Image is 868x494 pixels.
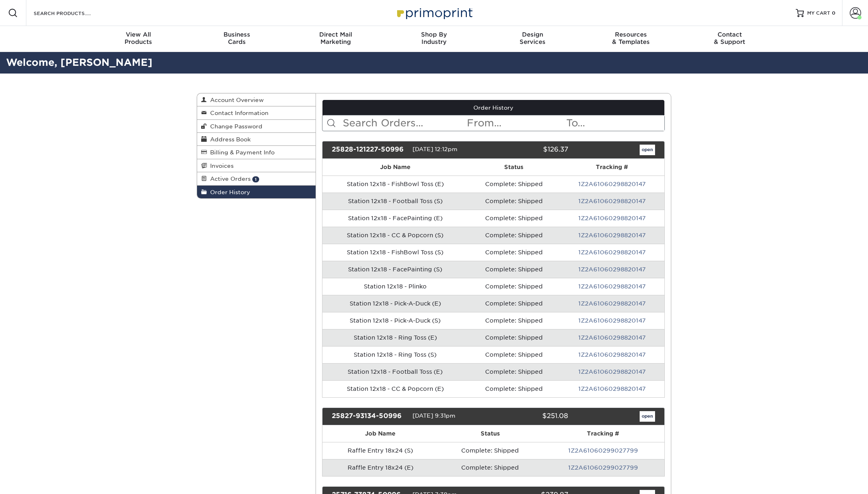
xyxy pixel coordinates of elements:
td: Complete: Shipped [468,363,559,380]
div: & Support [680,31,779,45]
div: Cards [188,31,286,45]
td: Station 12x18 - FishBowl Toss (E) [322,175,468,193]
a: 1Z2A61060299027799 [568,464,638,471]
td: Station 12x18 - CC & Popcorn (S) [322,227,468,244]
span: 0 [832,10,836,16]
a: 1Z2A61060298820147 [578,317,646,324]
td: Station 12x18 - Football Toss (E) [322,363,468,380]
a: DesignServices [483,26,582,52]
td: Complete: Shipped [468,261,559,278]
span: Order History [207,189,250,195]
span: Design [483,31,582,38]
span: Direct Mail [286,31,385,38]
div: $251.08 [487,411,574,422]
td: Complete: Shipped [468,346,559,363]
th: Tracking # [560,159,664,175]
span: Change Password [207,123,262,130]
a: 1Z2A61060298820147 [578,351,646,358]
div: $126.37 [487,145,574,155]
td: Complete: Shipped [468,380,559,397]
a: Shop ByIndustry [385,26,483,52]
th: Status [438,425,542,442]
a: BusinessCards [188,26,286,52]
div: Services [483,31,582,45]
span: Shop By [385,31,483,38]
td: Raffle Entry 18x24 (E) [322,459,438,476]
div: & Templates [582,31,680,45]
a: Active Orders 1 [197,172,316,185]
a: Address Book [197,133,316,146]
td: Station 12x18 - FacePainting (S) [322,261,468,278]
th: Status [468,159,559,175]
td: Station 12x18 - Pick-A-Duck (S) [322,312,468,329]
td: Complete: Shipped [468,193,559,210]
td: Complete: Shipped [438,442,542,459]
th: Job Name [322,159,468,175]
td: Raffle Entry 18x24 (S) [322,442,438,459]
a: 1Z2A61060298820147 [578,181,646,187]
td: Complete: Shipped [468,329,559,346]
span: [DATE] 9:31pm [413,412,455,419]
a: 1Z2A61060299027799 [568,447,638,454]
input: To... [565,115,664,131]
span: Account Overview [207,97,264,103]
span: Business [188,31,286,38]
span: Contact Information [207,110,269,116]
td: Station 12x18 - Pick-A-Duck (E) [322,295,468,312]
td: Complete: Shipped [438,459,542,476]
span: Resources [582,31,680,38]
span: Billing & Payment Info [207,149,275,156]
div: Industry [385,31,483,45]
a: View AllProducts [89,26,188,52]
td: Station 12x18 - CC & Popcorn (E) [322,380,468,397]
a: 1Z2A61060298820147 [578,249,646,256]
td: Station 12x18 - Ring Toss (E) [322,329,468,346]
a: Contact Information [197,106,316,119]
input: From... [466,115,565,131]
input: Search Orders... [342,115,466,131]
span: View All [89,31,188,38]
a: Billing & Payment Info [197,146,316,159]
td: Station 12x18 - Football Toss (S) [322,193,468,210]
td: Complete: Shipped [468,244,559,261]
a: 1Z2A61060298820147 [578,232,646,238]
td: Complete: Shipped [468,312,559,329]
span: Address Book [207,136,251,143]
a: Resources& Templates [582,26,680,52]
th: Tracking # [542,425,664,442]
a: 1Z2A61060298820147 [578,368,646,375]
a: Order History [197,186,316,198]
span: Contact [680,31,779,38]
span: 1 [252,176,259,182]
td: Complete: Shipped [468,278,559,295]
span: Active Orders [207,175,251,182]
td: Station 12x18 - FishBowl Toss (S) [322,244,468,261]
a: Invoices [197,159,316,172]
a: 1Z2A61060298820147 [578,283,646,290]
a: open [640,145,655,155]
th: Job Name [322,425,438,442]
td: Station 12x18 - Plinko [322,278,468,295]
span: [DATE] 12:12pm [413,146,458,152]
a: 1Z2A61060298820147 [578,334,646,341]
a: Contact& Support [680,26,779,52]
a: Account Overview [197,93,316,106]
td: Complete: Shipped [468,295,559,312]
a: 1Z2A61060298820147 [578,198,646,204]
div: Marketing [286,31,385,45]
div: Products [89,31,188,45]
a: 1Z2A61060298820147 [578,300,646,307]
a: open [640,411,655,422]
td: Station 12x18 - Ring Toss (S) [322,346,468,363]
span: Invoices [207,162,234,169]
a: 1Z2A61060298820147 [578,215,646,221]
div: 25828-121227-50996 [326,145,413,155]
td: Complete: Shipped [468,210,559,227]
span: MY CART [807,10,830,17]
td: Complete: Shipped [468,175,559,193]
a: Order History [322,100,665,115]
a: 1Z2A61060298820147 [578,386,646,392]
img: Primoprint [393,4,475,22]
a: 1Z2A61060298820147 [578,266,646,273]
a: Direct MailMarketing [286,26,385,52]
